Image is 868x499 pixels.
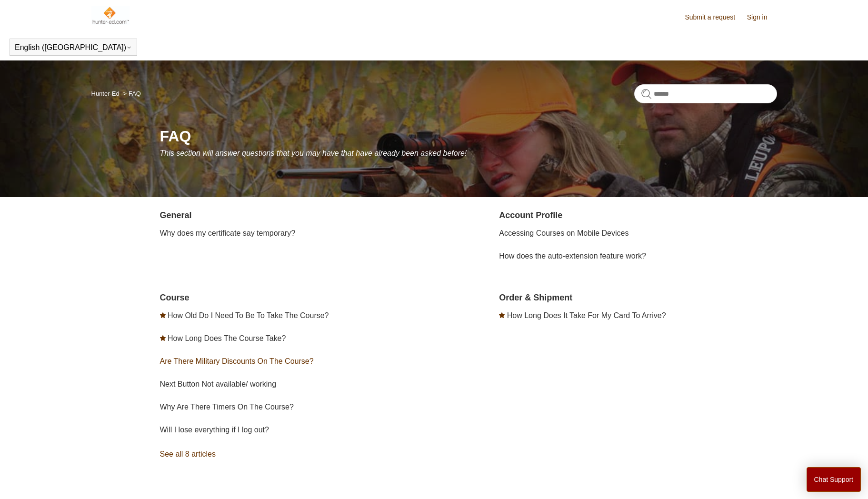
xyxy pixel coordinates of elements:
a: See all 8 articles [160,441,438,467]
a: How Old Do I Need To Be To Take The Course? [168,311,329,319]
p: This section will answer questions that you may have that have already been asked before! [160,148,777,159]
a: General [160,210,192,220]
input: Search [634,84,777,103]
a: Are There Military Discounts On The Course? [160,357,314,365]
button: English ([GEOGRAPHIC_DATA]) [15,43,132,52]
a: Will I lose everything if I log out? [160,426,269,434]
svg: Promoted article [160,312,166,318]
a: Sign in [747,12,777,22]
a: How does the auto-extension feature work? [499,252,646,260]
h1: FAQ [160,125,777,148]
a: Account Profile [499,210,562,220]
li: Hunter-Ed [91,90,121,97]
a: How Long Does The Course Take? [168,334,286,342]
a: Submit a request [685,12,745,22]
a: Why does my certificate say temporary? [160,229,296,237]
img: Hunter-Ed Help Center home page [91,6,130,25]
a: Accessing Courses on Mobile Devices [499,229,629,237]
a: Next Button Not available/ working [160,380,277,388]
li: FAQ [121,90,141,97]
svg: Promoted article [499,312,505,318]
a: Course [160,293,190,302]
a: Hunter-Ed [91,90,120,97]
a: Order & Shipment [499,293,572,302]
a: Why Are There Timers On The Course? [160,403,294,411]
a: How Long Does It Take For My Card To Arrive? [507,311,666,319]
svg: Promoted article [160,335,166,341]
button: Chat Support [807,467,861,492]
